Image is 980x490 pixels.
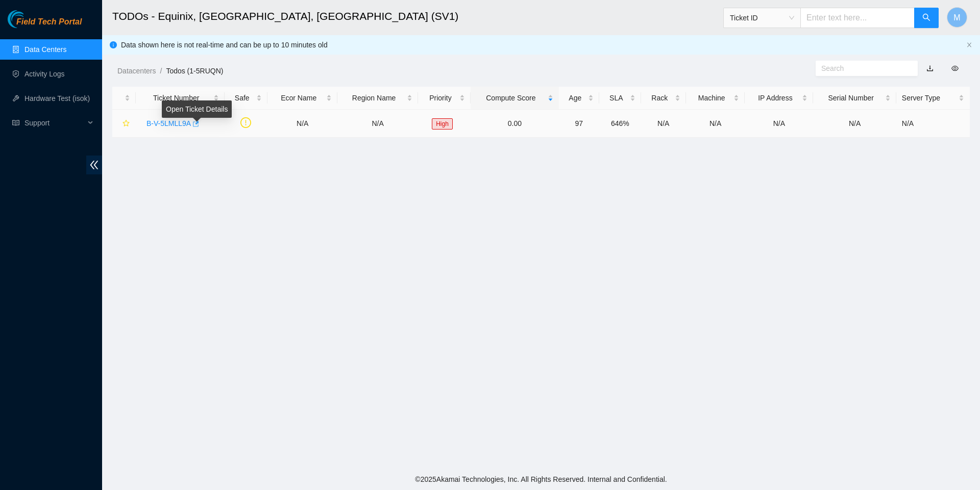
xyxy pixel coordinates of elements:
[16,17,82,27] span: Field Tech Portal
[686,110,745,138] td: N/A
[471,110,558,138] td: 0.00
[641,110,686,138] td: N/A
[951,65,959,72] span: eye
[118,115,130,132] button: star
[86,156,102,174] span: double-left
[24,94,90,102] a: Hardware Test (isok)
[599,110,641,138] td: 646%
[146,119,191,127] a: B-V-5LMLL9A
[813,110,896,138] td: N/A
[8,18,82,32] a: Akamai TechnologiesField Tech Portal
[919,60,941,76] button: download
[953,11,960,24] span: M
[24,45,66,54] a: Data Centers
[24,70,65,78] a: Activity Logs
[24,113,85,133] span: Support
[896,110,970,138] td: N/A
[117,67,156,75] a: Datacenters
[966,42,972,48] button: close
[102,469,980,490] footer: © 2025 Akamai Technologies, Inc. All Rights Reserved. Internal and Confidential.
[240,117,251,128] span: exclamation-circle
[166,67,223,75] a: Todos (1-5RUQN)
[160,67,162,75] span: /
[432,118,453,130] span: High
[745,110,813,138] td: N/A
[821,63,904,74] input: Search
[800,8,915,28] input: Enter text here...
[966,42,972,48] span: close
[267,110,337,138] td: N/A
[162,100,232,118] div: Open Ticket Details
[922,13,930,23] span: search
[914,8,939,28] button: search
[12,119,19,126] span: read
[122,120,130,128] span: star
[947,7,967,28] button: M
[730,10,794,25] span: Ticket ID
[337,110,418,138] td: N/A
[8,10,52,28] img: Akamai Technologies
[559,110,599,138] td: 97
